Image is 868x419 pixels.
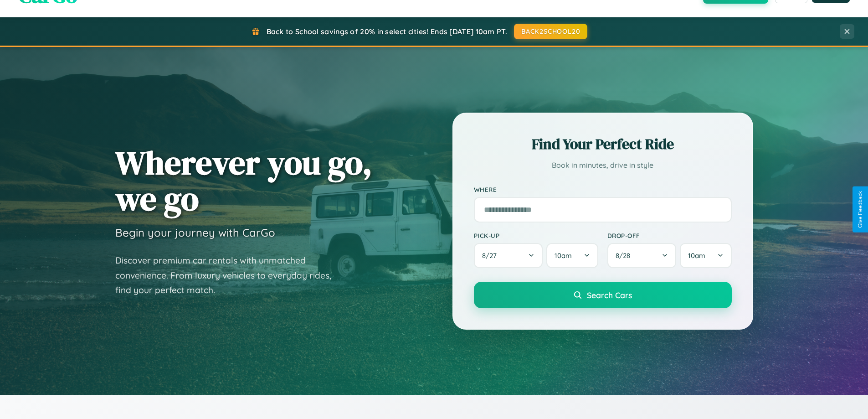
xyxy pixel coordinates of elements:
button: BACK2SCHOOL20 [514,24,587,39]
button: 10am [546,243,598,268]
span: 8 / 28 [616,251,635,260]
span: 10am [688,251,705,260]
button: Search Cars [474,282,732,308]
span: 8 / 27 [482,251,501,260]
button: 10am [680,243,731,268]
label: Pick-up [474,232,598,239]
p: Discover premium car rentals with unmatched convenience. From luxury vehicles to everyday rides, ... [115,253,343,298]
h3: Begin your journey with CarGo [115,226,275,239]
label: Drop-off [607,232,732,239]
div: Give Feedback [857,191,863,228]
button: 8/27 [474,243,543,268]
h1: Wherever you go, we go [115,145,372,217]
h2: Find Your Perfect Ride [474,134,732,154]
button: 8/28 [607,243,677,268]
span: Back to School savings of 20% in select cities! Ends [DATE] 10am PT. [267,27,507,36]
span: Search Cars [587,290,632,300]
span: 10am [555,251,572,260]
label: Where [474,186,732,193]
p: Book in minutes, drive in style [474,159,732,172]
